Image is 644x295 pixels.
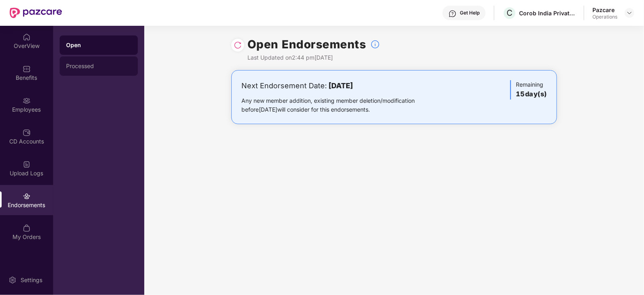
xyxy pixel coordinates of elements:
h3: 15 day(s) [516,89,547,100]
img: svg+xml;base64,PHN2ZyBpZD0iQmVuZWZpdHMiIHhtbG5zPSJodHRwOi8vd3d3LnczLm9yZy8yMDAwL3N2ZyIgd2lkdGg9Ij... [23,65,31,73]
img: svg+xml;base64,PHN2ZyBpZD0iVXBsb2FkX0xvZ3MiIGRhdGEtbmFtZT0iVXBsb2FkIExvZ3MiIHhtbG5zPSJodHRwOi8vd3... [23,160,31,168]
div: Next Endorsement Date: [241,80,440,91]
div: Pazcare [592,6,617,14]
img: svg+xml;base64,PHN2ZyBpZD0iU2V0dGluZy0yMHgyMCIgeG1sbnM9Imh0dHA6Ly93d3cudzMub3JnLzIwMDAvc3ZnIiB3aW... [8,276,17,284]
div: Get Help [460,10,480,16]
div: Last Updated on 2:44 pm[DATE] [247,53,380,62]
img: svg+xml;base64,PHN2ZyBpZD0iSG9tZSIgeG1sbnM9Imh0dHA6Ly93d3cudzMub3JnLzIwMDAvc3ZnIiB3aWR0aD0iMjAiIG... [23,33,31,41]
img: svg+xml;base64,PHN2ZyBpZD0iTXlfT3JkZXJzIiBkYXRhLW5hbWU9Ik15IE9yZGVycyIgeG1sbnM9Imh0dHA6Ly93d3cudz... [23,224,31,232]
img: svg+xml;base64,PHN2ZyBpZD0iRHJvcGRvd24tMzJ4MzIiIHhtbG5zPSJodHRwOi8vd3d3LnczLm9yZy8yMDAwL3N2ZyIgd2... [626,10,633,16]
img: svg+xml;base64,PHN2ZyBpZD0iRW1wbG95ZWVzIiB4bWxucz0iaHR0cDovL3d3dy53My5vcmcvMjAwMC9zdmciIHdpZHRoPS... [23,97,31,105]
div: Remaining [510,80,547,100]
div: Open [66,41,131,49]
img: svg+xml;base64,PHN2ZyBpZD0iQ0RfQWNjb3VudHMiIGRhdGEtbmFtZT0iQ0QgQWNjb3VudHMiIHhtbG5zPSJodHRwOi8vd3... [23,129,31,137]
div: Corob India Private Limited [519,9,575,17]
b: [DATE] [328,81,353,90]
span: C [507,8,513,18]
img: svg+xml;base64,PHN2ZyBpZD0iUmVsb2FkLTMyeDMyIiB4bWxucz0iaHR0cDovL3d3dy53My5vcmcvMjAwMC9zdmciIHdpZH... [234,41,242,49]
img: New Pazcare Logo [10,8,62,18]
img: svg+xml;base64,PHN2ZyBpZD0iRW5kb3JzZW1lbnRzIiB4bWxucz0iaHR0cDovL3d3dy53My5vcmcvMjAwMC9zdmciIHdpZH... [23,192,31,200]
div: Operations [592,14,617,20]
img: svg+xml;base64,PHN2ZyBpZD0iSGVscC0zMngzMiIgeG1sbnM9Imh0dHA6Ly93d3cudzMub3JnLzIwMDAvc3ZnIiB3aWR0aD... [449,10,457,18]
div: Settings [18,276,45,284]
img: svg+xml;base64,PHN2ZyBpZD0iSW5mb18tXzMyeDMyIiBkYXRhLW5hbWU9IkluZm8gLSAzMngzMiIgeG1sbnM9Imh0dHA6Ly... [370,39,380,49]
div: Processed [66,63,131,69]
h1: Open Endorsements [247,35,366,53]
div: Any new member addition, existing member deletion/modification before [DATE] will consider for th... [241,96,440,114]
